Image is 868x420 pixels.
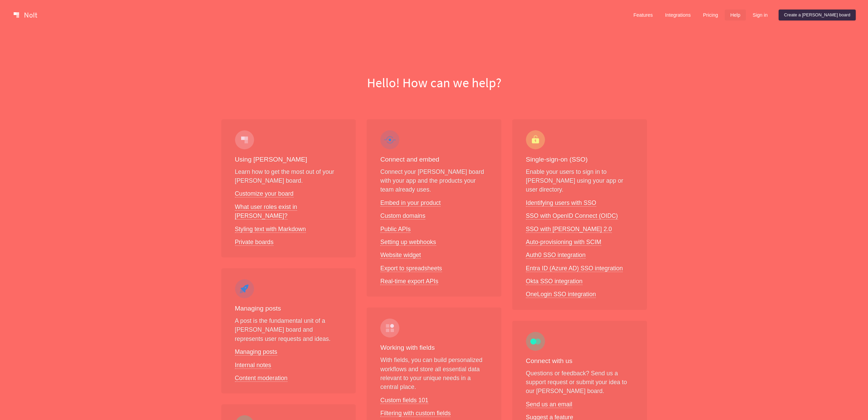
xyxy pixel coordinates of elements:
a: Private boards [235,239,274,246]
a: Sign in [747,10,773,20]
a: Public APIs [380,226,411,233]
a: Identifying users with SSO [526,199,596,207]
a: Styling text with Markdown [235,226,306,233]
a: Real-time export APIs [380,278,438,285]
p: A post is the fundamental unit of a [PERSON_NAME] board and represents user requests and ideas. [235,316,342,343]
a: Auto-provisioning with SCIM [526,239,601,246]
h3: Working with fields [380,343,488,353]
a: Create a [PERSON_NAME] board [779,10,856,20]
p: Questions or feedback? Send us a support request or submit your idea to our [PERSON_NAME] board. [526,369,633,396]
a: Okta SSO integration [526,278,583,285]
a: Setting up webhooks [380,239,436,246]
a: Customize your board [235,190,294,197]
a: OneLogin SSO integration [526,291,596,298]
p: Learn how to get the most out of your [PERSON_NAME] board. [235,167,342,185]
a: SSO with OpenID Connect (OIDC) [526,212,618,220]
h3: Single-sign-on (SSO) [526,155,633,165]
p: Enable your users to sign in to [PERSON_NAME] using your app or user directory. [526,167,633,194]
p: With fields, you can build personalized workflows and store all essential data relevant to your u... [380,356,488,392]
h3: Using [PERSON_NAME] [235,155,342,165]
a: Content moderation [235,375,288,382]
a: Auth0 SSO integration [526,252,586,259]
a: Features [628,10,658,20]
a: Pricing [697,10,723,20]
p: Connect your [PERSON_NAME] board with your app and the products your team already uses. [380,167,488,194]
a: Entra ID (Azure AD) SSO integration [526,265,623,272]
a: SSO with [PERSON_NAME] 2.0 [526,226,612,233]
h1: Hello! How can we help? [5,74,863,92]
a: Integrations [660,10,696,20]
h3: Managing posts [235,304,342,314]
a: Custom fields 101 [380,397,428,404]
a: Website widget [380,252,421,259]
a: Custom domains [380,212,425,220]
a: Export to spreadsheets [380,265,442,272]
a: Help [725,10,746,20]
h3: Connect and embed [380,155,488,165]
a: Internal notes [235,362,271,369]
h3: Connect with us [526,356,633,366]
a: Embed in your product [380,199,441,207]
a: Filtering with custom fields [380,410,451,417]
a: Managing posts [235,348,277,356]
a: Send us an email [526,401,572,408]
a: What user roles exist in [PERSON_NAME]? [235,204,297,220]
